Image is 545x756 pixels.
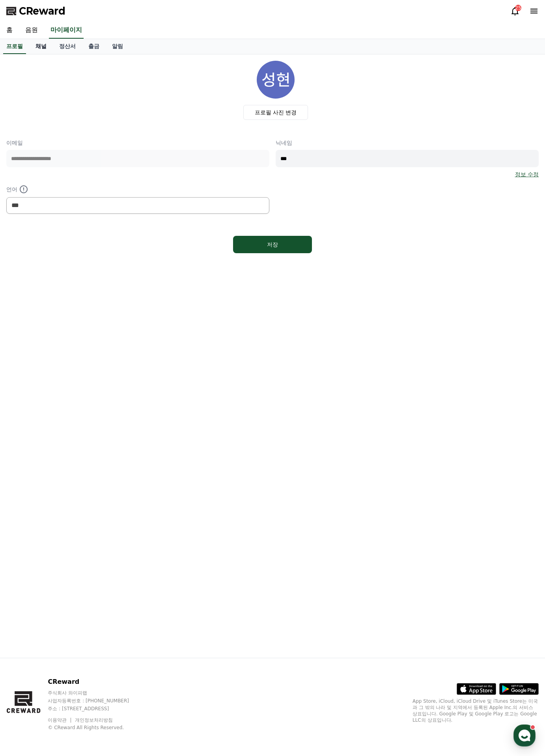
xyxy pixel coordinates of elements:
[72,262,82,269] span: 대화
[75,717,113,723] a: 개인정보처리방침
[19,22,44,39] a: 음원
[19,5,65,17] span: CReward
[510,6,520,16] a: 25
[25,262,30,268] span: 홈
[48,698,144,704] p: 사업자등록번호 : [PHONE_NUMBER]
[6,185,269,194] p: 언어
[122,262,131,268] span: 설정
[29,39,53,54] a: 채널
[52,250,102,270] a: 대화
[412,698,539,723] p: App Store, iCloud, iCloud Drive 및 iTunes Store는 미국과 그 밖의 나라 및 지역에서 등록된 Apple Inc.의 서비스 상표입니다. Goo...
[102,250,151,270] a: 설정
[49,22,84,39] a: 마이페이지
[515,5,521,11] div: 25
[249,241,296,248] div: 저장
[233,236,312,253] button: 저장
[3,39,26,54] a: 프로필
[48,690,144,696] p: 주식회사 와이피랩
[257,61,295,99] img: profile_image
[276,139,539,147] p: 닉네임
[243,105,308,120] label: 프로필 사진 변경
[48,677,144,687] p: CReward
[48,717,73,723] a: 이용약관
[82,39,106,54] a: 출금
[515,170,539,178] a: 정보 수정
[48,706,144,712] p: 주소 : [STREET_ADDRESS]
[106,39,129,54] a: 알림
[6,5,65,17] a: CReward
[53,39,82,54] a: 정산서
[2,250,52,270] a: 홈
[48,724,144,731] p: © CReward All Rights Reserved.
[6,139,269,147] p: 이메일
